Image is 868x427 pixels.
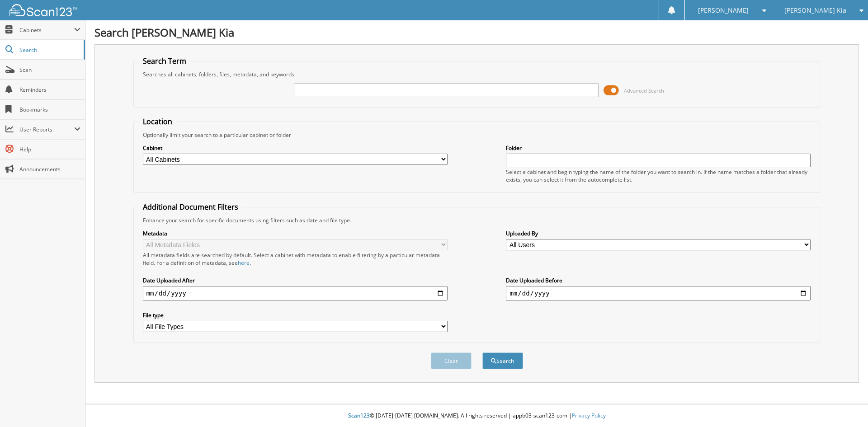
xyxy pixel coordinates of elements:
[506,286,811,300] input: end
[19,145,80,153] span: Help
[9,4,77,16] img: scan123-logo-white.svg
[19,66,80,74] span: Scan
[506,230,811,237] label: Uploaded By
[698,8,749,13] span: [PERSON_NAME]
[138,216,816,224] div: Enhance your search for specific documents using filters such as date and file type.
[143,144,448,152] label: Cabinet
[506,144,811,152] label: Folder
[143,311,448,319] label: File type
[138,202,243,212] legend: Additional Document Filters
[431,352,472,369] button: Clear
[19,106,80,113] span: Bookmarks
[238,259,250,267] a: here
[138,56,191,66] legend: Search Term
[19,86,80,94] span: Reminders
[19,46,79,54] span: Search
[482,352,523,369] button: Search
[143,230,448,237] label: Metadata
[19,26,74,34] span: Cabinets
[348,412,370,419] span: Scan123
[143,251,448,267] div: All metadata fields are searched by default. Select a cabinet with metadata to enable filtering b...
[138,117,177,127] legend: Location
[143,286,448,300] input: start
[19,126,74,133] span: User Reports
[572,412,606,419] a: Privacy Policy
[138,131,816,139] div: Optionally limit your search to a particular cabinet or folder
[784,8,846,13] span: [PERSON_NAME] Kia
[94,25,859,40] h1: Search [PERSON_NAME] Kia
[506,277,811,284] label: Date Uploaded Before
[624,87,664,94] span: Advanced Search
[143,277,448,284] label: Date Uploaded After
[85,405,868,427] div: © [DATE]-[DATE] [DOMAIN_NAME]. All rights reserved | appb03-scan123-com |
[138,70,816,78] div: Searches all cabinets, folders, files, metadata, and keywords
[19,165,80,173] span: Announcements
[506,168,811,183] div: Select a cabinet and begin typing the name of the folder you want to search in. If the name match...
